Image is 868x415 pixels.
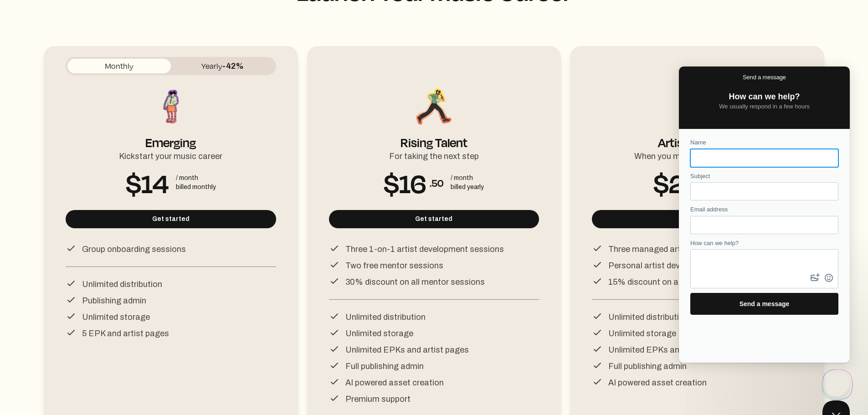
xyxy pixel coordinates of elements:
div: Artist Manager [658,127,737,146]
div: / month [176,174,216,183]
p: Publishing admin [82,294,146,307]
p: 15% discount on all mentor sessions [608,276,747,288]
div: Emerging [145,127,196,146]
p: Unlimited EPKs and artist pages [608,343,732,356]
p: Two free mentor sessions [345,259,443,272]
button: Monthly [67,59,171,73]
div: For taking the next step [389,146,479,163]
img: Rising Talent [413,86,454,127]
p: Three 1-on-1 artist development sessions [345,243,504,256]
div: When you manage several artists [634,146,760,163]
p: Unlimited storage [345,327,413,340]
p: Unlimited distribution [608,311,688,323]
span: $16 [384,175,426,190]
p: Full publishing admin [608,360,687,373]
p: Unlimited storage [608,327,676,340]
p: Unlimited distribution [345,311,426,323]
button: Get started [329,210,539,228]
span: -42% [222,61,244,71]
p: 5 EPK and artist pages [82,327,169,340]
button: Get started [592,210,802,228]
p: Three managed artist accounts [608,243,728,256]
button: Get started [66,210,276,228]
p: Group onboarding sessions [82,243,186,256]
div: Rising Talent [401,127,467,146]
iframe: Help Scout Beacon - Live Chat, Contact Form, and Knowledge Base [679,67,850,363]
p: Unlimited distribution [82,278,162,291]
div: / month [451,174,484,183]
p: Unlimited EPKs and artist pages [345,343,469,356]
span: $14 [126,175,169,190]
span: $20 [653,175,701,190]
p: Unlimited storage [82,311,150,323]
p: AI powered asset creation [608,376,707,389]
div: billed yearly [451,183,484,192]
span: .50 [430,175,443,190]
button: Yearly-42% [171,59,274,73]
p: Premium support [345,393,411,405]
p: 30% discount on all mentor sessions [345,276,485,288]
img: Artist Manager [677,86,718,127]
div: billed monthly [176,183,216,192]
p: Personal artist development manager [608,259,751,272]
p: Full publishing admin [345,360,424,373]
p: AI powered asset creation [345,376,444,389]
img: Emerging [150,86,191,127]
div: Kickstart your music career [119,146,222,163]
